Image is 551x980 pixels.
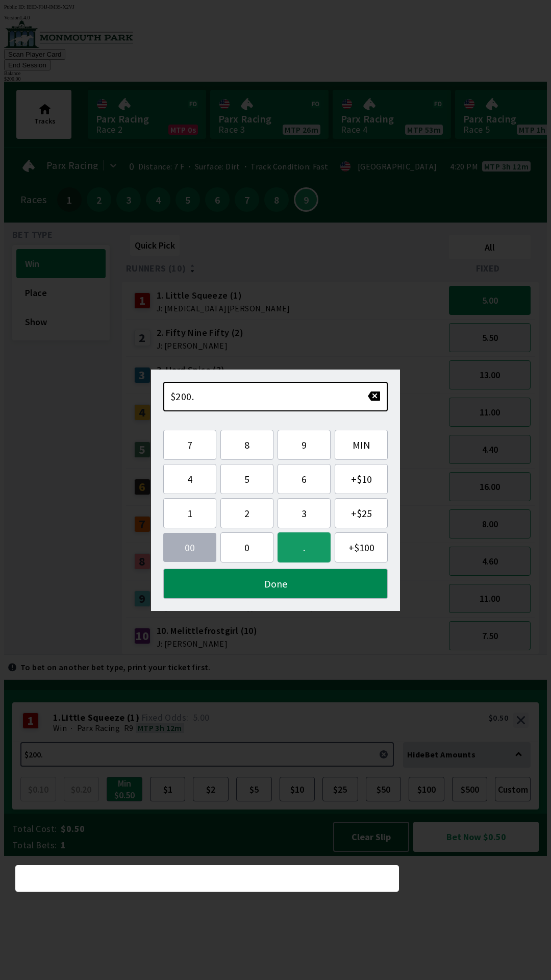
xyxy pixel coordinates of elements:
[335,430,388,460] button: MIN
[220,498,273,528] button: 2
[343,473,379,485] span: + $10
[335,498,388,528] button: +$25
[278,464,331,494] button: 6
[343,541,379,554] span: + $100
[220,532,273,562] button: 0
[229,541,265,554] span: 0
[229,507,265,520] span: 2
[163,533,216,562] button: 00
[172,473,208,485] span: 4
[172,577,379,590] span: Done
[278,498,331,528] button: 3
[172,438,208,451] span: 7
[171,541,208,554] span: 00
[286,473,322,485] span: 6
[343,507,379,520] span: + $25
[220,464,273,494] button: 5
[335,532,388,562] button: +$100
[229,438,265,451] span: 8
[229,473,265,485] span: 5
[220,430,273,460] button: 8
[278,532,331,562] button: .
[163,569,388,599] button: Done
[163,464,216,494] button: 4
[335,464,388,494] button: +$10
[286,438,322,451] span: 9
[163,498,216,528] button: 1
[286,507,322,520] span: 3
[172,507,208,520] span: 1
[343,438,379,451] span: MIN
[170,390,194,403] span: $200.
[163,430,216,460] button: 7
[278,430,331,460] button: 9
